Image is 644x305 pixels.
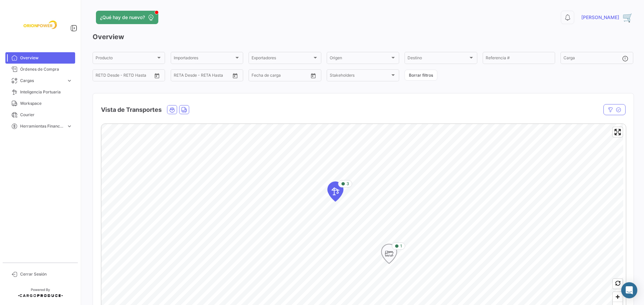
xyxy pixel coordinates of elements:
[5,52,75,64] a: Overview
[346,181,349,187] span: 3
[23,8,57,42] img: f26a05d0-2fea-4301-a0f6-b8409df5d1eb.jpeg
[179,105,189,114] button: Land
[330,74,390,79] span: Stakeholders
[100,14,145,21] span: ¿Qué hay de nuevo?
[174,74,186,79] input: Desde
[5,86,75,98] a: Inteligencia Portuaria
[93,32,633,42] h3: Overview
[66,78,72,84] span: expand_more
[381,244,397,264] div: Map marker
[20,100,72,106] span: Workspace
[581,14,619,21] span: [PERSON_NAME]
[167,105,177,114] button: Ocean
[152,71,162,81] button: Open calendar
[101,105,162,115] h4: Vista de Transportes
[327,181,343,202] div: Map marker
[112,74,139,79] input: Hasta
[330,57,390,61] span: Origen
[252,57,312,61] span: Exportadores
[20,112,72,118] span: Courier
[613,292,623,302] button: Zoom in
[20,271,72,277] span: Cerrar Sesión
[230,71,240,81] button: Open calendar
[96,57,156,61] span: Producto
[5,98,75,109] a: Workspace
[621,282,637,298] div: Abrir Intercom Messenger
[308,71,318,81] button: Open calendar
[174,57,234,61] span: Importadores
[20,89,72,95] span: Inteligencia Portuaria
[96,11,158,24] button: ¿Qué hay de nuevo?
[408,57,468,61] span: Destino
[252,74,264,79] input: Desde
[405,70,437,81] button: Borrar filtros
[96,74,108,79] input: Desde
[613,127,623,137] button: Enter fullscreen
[191,74,217,79] input: Hasta
[20,66,72,72] span: Órdenes de Compra
[268,74,295,79] input: Hasta
[623,12,633,23] img: 32(1).png
[5,64,75,75] a: Órdenes de Compra
[5,109,75,121] a: Courier
[20,55,72,61] span: Overview
[66,123,72,129] span: expand_more
[20,78,64,84] span: Cargas
[20,123,64,129] span: Herramientas Financieras
[400,243,402,249] span: 1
